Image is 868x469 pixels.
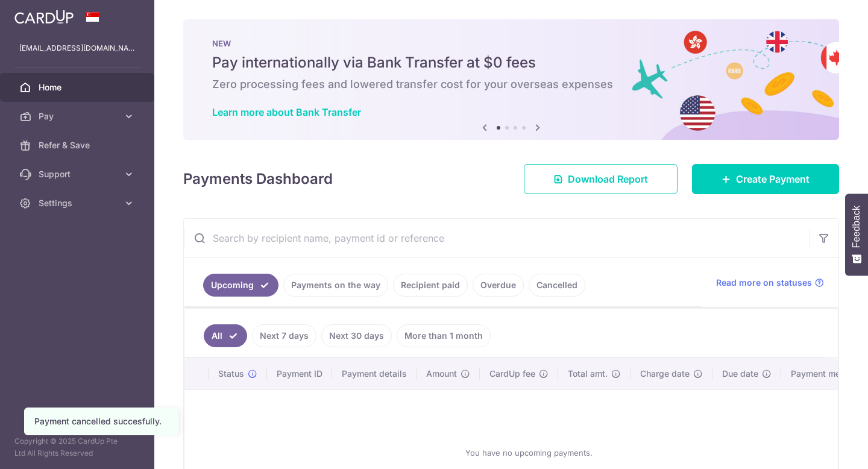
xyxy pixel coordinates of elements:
span: Total amt. [568,368,608,380]
th: Payment details [332,358,417,389]
a: Payments on the way [283,274,388,297]
th: Payment ID [267,358,332,389]
a: Overdue [473,274,524,297]
span: CardUp fee [489,368,535,380]
img: CardUp [14,10,74,24]
span: Download Report [568,172,648,186]
span: Refer & Save [39,139,118,151]
span: Home [39,81,118,93]
a: Upcoming [203,274,278,297]
span: Read more on statuses [716,277,812,289]
img: Bank transfer banner [183,19,839,140]
a: Create Payment [692,164,839,194]
h5: Pay internationally via Bank Transfer at $0 fees [212,53,810,72]
a: Recipient paid [393,274,468,297]
span: Due date [722,368,758,380]
a: Read more on statuses [716,277,824,289]
span: Settings [39,197,118,209]
span: Status [218,368,244,380]
p: [EMAIL_ADDRESS][DOMAIN_NAME] [19,42,135,54]
span: Amount [426,368,457,380]
a: More than 1 month [397,324,491,347]
a: All [204,324,247,347]
p: NEW [212,39,810,48]
span: Charge date [640,368,690,380]
a: Cancelled [529,274,585,297]
input: Search by recipient name, payment id or reference [184,219,810,257]
h4: Payments Dashboard [183,168,333,190]
span: Pay [39,110,118,122]
div: Payment cancelled succesfully. [34,415,168,427]
a: Next 30 days [321,324,392,347]
button: Feedback - Show survey [845,194,868,275]
span: Support [39,168,118,180]
a: Download Report [524,164,678,194]
h6: Zero processing fees and lowered transfer cost for your overseas expenses [212,77,810,92]
span: Create Payment [736,172,810,186]
a: Next 7 days [252,324,316,347]
span: Feedback [851,206,862,248]
a: Learn more about Bank Transfer [212,106,361,118]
